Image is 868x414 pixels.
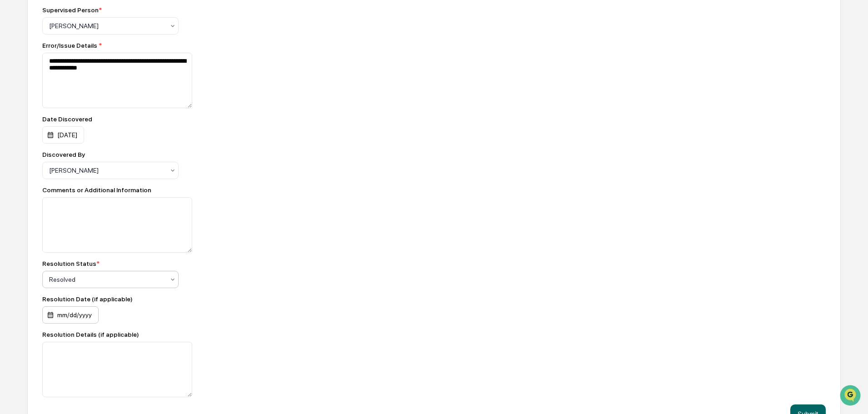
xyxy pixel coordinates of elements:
[66,115,73,123] div: 🗄️
[42,331,360,338] div: Resolution Details (if applicable)
[31,79,115,86] div: We're available if you need us!
[62,111,116,127] a: 🗄️Attestations
[42,295,179,303] div: Resolution Date (if applicable)
[90,154,110,161] span: Pylon
[42,115,179,123] div: Date Discovered
[839,384,863,409] iframe: Open customer support
[9,115,16,123] div: 🖐️
[5,128,61,145] a: 🔎Data Lookup
[42,42,360,49] div: Error/Issue Details
[9,70,25,86] img: 1746055101610-c473b297-6a78-478c-a979-82029cc54cd1
[42,186,360,194] div: Comments or Additional Information
[42,260,100,267] div: Resolution Status
[5,111,62,127] a: 🖐️Preclearance
[42,151,85,158] div: Discovered By
[42,306,99,324] div: mm/dd/yyyy
[31,70,149,79] div: Start new chat
[155,72,165,83] button: Start new chat
[42,6,102,14] div: Supervised Person
[9,19,165,34] p: How can we help?
[18,132,57,141] span: Data Lookup
[64,154,110,161] a: Powered byPylon
[75,115,113,124] span: Attestations
[18,115,59,124] span: Preclearance
[9,133,16,140] div: 🔎
[42,126,84,144] div: [DATE]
